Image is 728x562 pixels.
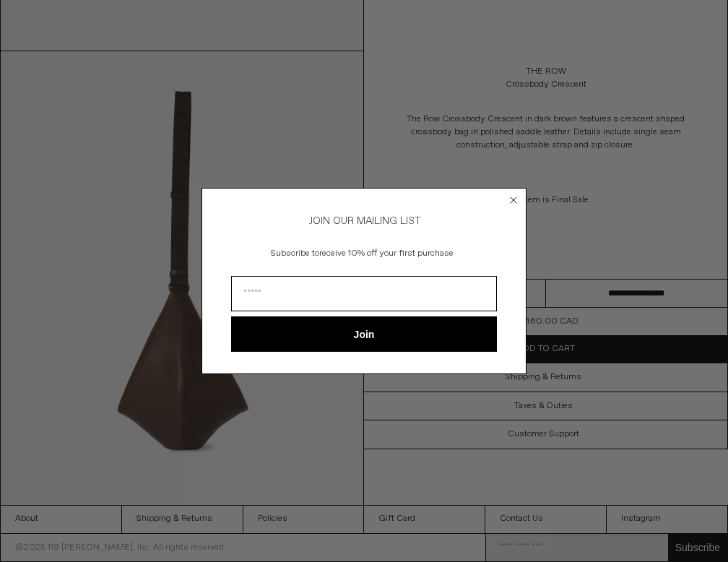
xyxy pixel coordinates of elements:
input: Email [231,276,497,311]
span: Subscribe to [271,248,319,259]
span: receive 10% off your first purchase [319,248,454,259]
button: Join [231,316,497,352]
span: JOIN OUR MAILING LIST [307,215,421,228]
button: Close dialog [506,193,521,207]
